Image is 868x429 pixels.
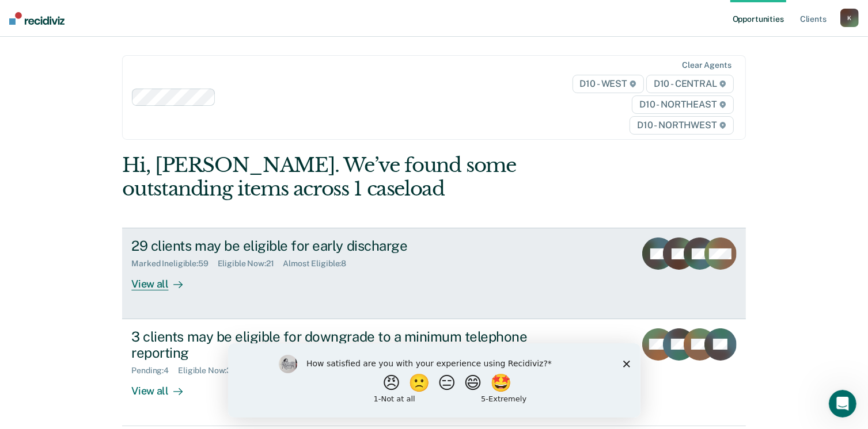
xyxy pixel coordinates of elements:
[632,95,733,114] span: D10 - NORTHEAST
[122,154,621,201] div: Hi, [PERSON_NAME]. We’ve found some outstanding items across 1 caseload
[131,238,536,254] div: 29 clients may be eligible for early discharge
[228,343,640,417] iframe: Survey by Kim from Recidiviz
[131,366,178,376] div: Pending : 4
[122,319,745,426] a: 3 clients may be eligible for downgrade to a minimum telephone reportingPending:4Eligible Now:3Vi...
[283,259,356,269] div: Almost Eligible : 8
[573,75,644,93] span: D10 - WEST
[9,12,65,25] img: Recidiviz
[131,328,536,362] div: 3 clients may be eligible for downgrade to a minimum telephone reporting
[131,269,196,291] div: View all
[218,259,283,269] div: Eligible Now : 21
[682,60,731,70] div: Clear agents
[840,9,859,27] button: K
[630,116,733,135] span: D10 - NORTHWEST
[829,390,856,417] iframe: Intercom live chat
[131,259,217,269] div: Marked Ineligible : 59
[131,376,196,398] div: View all
[646,75,734,93] span: D10 - CENTRAL
[178,366,241,376] div: Eligible Now : 3
[122,228,745,319] a: 29 clients may be eligible for early dischargeMarked Ineligible:59Eligible Now:21Almost Eligible:...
